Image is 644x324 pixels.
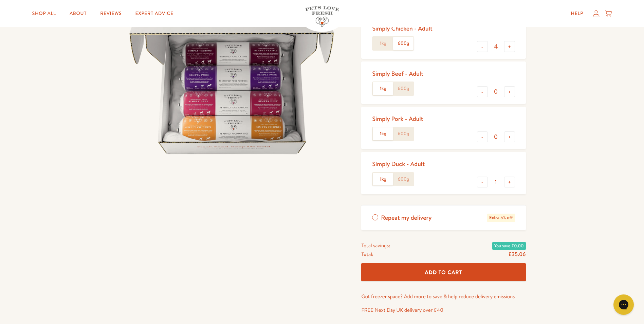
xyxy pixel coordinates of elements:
[372,160,425,168] div: Simply Duck - Adult
[477,86,488,97] button: -
[504,131,515,142] button: +
[373,173,393,186] label: 1kg
[393,173,413,186] label: 600g
[565,7,589,20] a: Help
[361,250,373,259] span: Total:
[130,7,179,20] a: Expert Advice
[477,131,488,142] button: -
[425,269,462,276] span: Add To Cart
[504,177,515,187] button: +
[64,7,92,20] a: About
[361,292,526,301] p: Got freezer space? Add more to save & help reduce delivery emissions
[373,82,393,95] label: 1kg
[361,263,526,281] button: Add To Cart
[504,86,515,97] button: +
[477,41,488,52] button: -
[373,127,393,140] label: 1kg
[305,6,339,27] img: Pets Love Fresh
[373,37,393,50] label: 1kg
[372,115,423,123] div: Simply Pork - Adult
[361,306,526,314] p: FREE Next Day UK delivery over £40
[27,7,61,20] a: Shop All
[95,7,127,20] a: Reviews
[492,242,526,250] span: You save £0.00
[372,70,423,77] div: Simply Beef - Adult
[504,41,515,52] button: +
[361,241,390,250] span: Total savings:
[477,177,488,187] button: -
[381,214,431,222] span: Repeat my delivery
[393,127,413,140] label: 600g
[487,214,515,222] span: Extra 5% off
[393,82,413,95] label: 600g
[372,24,432,32] div: Simply Chicken - Adult
[610,292,637,317] iframe: Gorgias live chat messenger
[508,251,526,258] span: £35.06
[393,37,413,50] label: 600g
